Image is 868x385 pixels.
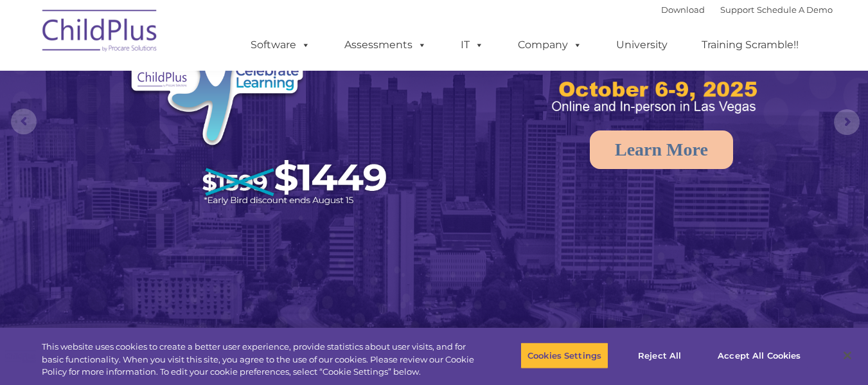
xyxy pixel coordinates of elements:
span: Last name [179,85,218,94]
a: Software [238,32,323,58]
div: This website uses cookies to create a better user experience, provide statistics about user visit... [42,341,477,379]
button: Reject All [619,342,700,369]
button: Cookies Settings [520,342,608,369]
a: University [603,32,680,58]
a: Download [661,4,705,15]
a: Training Scramble!! [689,32,811,58]
a: Company [505,32,595,58]
img: ChildPlus by Procare Solutions [36,1,164,65]
a: Schedule A Demo [757,4,833,15]
button: Close [833,341,862,370]
a: Assessments [332,32,439,58]
span: Phone number [179,138,233,147]
button: Accept All Cookies [711,342,808,369]
a: IT [448,32,497,58]
a: Support [720,4,754,15]
a: Learn More [590,130,733,169]
font: | [661,4,833,15]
